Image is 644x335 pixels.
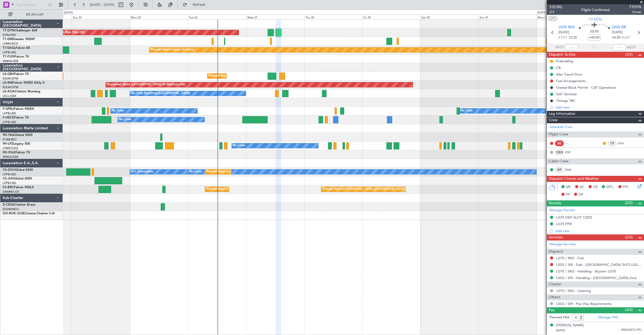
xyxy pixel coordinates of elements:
a: Schedule Crew [550,125,572,130]
div: No Crew [119,116,131,124]
span: MF [566,185,571,190]
div: Flight Confirmed [581,7,610,13]
span: ELDT [622,35,630,40]
a: T7-PJ29Falcon 7X [3,55,29,58]
div: A/C Unavailable [131,168,153,176]
a: 9H-YAAGlobal 5000 [3,134,32,137]
span: T7-PJ29 [3,55,15,58]
a: LFPB/LBG [3,111,16,115]
div: Unplanned Maint [GEOGRAPHIC_DATA] (Al Maktoum Intl) [107,81,185,89]
a: OO-ROK (SUB)Cessna Citation CJ4 [3,212,55,215]
a: F-HECDFalcon 7X [3,116,29,119]
a: EVRA/RIX [3,33,16,37]
div: No Crew [461,107,473,115]
span: CS-DOU [3,168,15,172]
a: FCBB/BZV [3,138,17,141]
span: F-HECD [3,116,14,119]
div: [PERSON_NAME] [556,323,584,328]
span: 9H-VSLK [3,151,16,154]
a: LX-AOACitation Mustang [3,90,40,93]
div: ISP [555,167,564,173]
span: [DATE] - [DATE] [90,2,115,7]
span: ATOT [555,45,564,50]
a: DNMM/LOS [3,190,19,194]
div: Planned Maint [GEOGRAPHIC_DATA] ([GEOGRAPHIC_DATA]) [206,185,290,193]
div: Timings TBC [556,98,575,103]
span: LX-INB [3,81,13,84]
div: - - [565,141,577,146]
div: Sun 31 [479,15,537,19]
div: No Crew [190,168,202,176]
span: 2/4 [550,10,562,14]
span: OO-ROK (SUB) [3,212,25,215]
span: [DATE] [558,30,569,35]
span: 058762473 (PP) [621,328,641,332]
div: No Crew [112,107,124,115]
span: CR [593,185,598,190]
span: Cabin Crew [549,158,569,164]
span: Leg Information [549,111,575,117]
span: Permits [549,200,561,206]
span: (4/4) [625,307,633,313]
a: LFPB/LBG [3,50,16,54]
a: LSGS / SIR - Handling - [GEOGRAPHIC_DATA] Svcs [556,276,637,280]
div: Add new [556,105,641,110]
div: Planned Maint Geneva (Cointrin) [151,46,194,54]
span: ETOT [558,35,567,40]
span: ALDT [627,45,636,50]
a: T7-EAGLFalcon 8X [3,46,30,50]
a: CS-DOUGlobal 6500 [3,168,33,172]
div: CB [556,65,561,70]
span: (3/5) [625,52,633,57]
span: Dispatch Checks and Weather [549,176,599,182]
span: Dispatch [549,249,563,255]
a: T7-DYNChallenger 604 [3,29,37,32]
span: Others [549,294,560,300]
div: LGTS DEP SLOT 1225Z [556,215,592,220]
span: All Aircraft [14,13,56,16]
span: D-CESA [3,203,14,206]
span: 535392 [550,4,562,10]
span: Services [549,234,562,240]
span: DFC, [606,185,614,190]
label: Planned PAX [550,315,569,320]
span: Dispatch To-Dos [549,52,575,58]
span: Crew [549,117,558,123]
div: [DATE] [64,11,73,15]
span: AC [580,185,584,190]
span: [DATE] [612,30,623,35]
span: LSGS SIR [612,25,626,30]
div: Tue 26 [188,15,246,19]
span: (2/4) [625,234,633,240]
a: LSGS / SIR - Pax Visa Requirements [556,301,612,306]
a: T7-EMIHawker 900XP [3,38,35,41]
a: LX-INBFalcon 900EX EASy II [3,81,44,84]
a: WMSA/SZB [3,59,18,63]
input: --:-- [565,44,578,51]
div: Greece Block Permit - CAT Operations [556,85,616,90]
span: DP [579,192,583,197]
a: DMI [565,167,577,172]
div: Thu 28 [304,15,362,19]
div: CP [608,140,617,146]
span: LX-AOA [3,90,15,93]
a: LGTS / SKG - Handling - Skyserv LGTS [556,269,616,273]
a: 9H-VSLKFalcon 7X [3,151,30,154]
span: Pax [549,307,555,313]
a: LFPB/LBG [3,181,16,185]
span: [DATE] [556,328,565,332]
span: Flight Crew [549,131,568,138]
a: EDLW/DTM [3,77,18,81]
span: Owner [629,10,641,14]
div: Mon 1 [537,15,595,19]
div: Planned Maint [GEOGRAPHIC_DATA] ([GEOGRAPHIC_DATA]) [206,168,290,176]
span: LX-GBH [3,73,14,76]
span: Charter [549,281,561,287]
div: Fuel Arrangements [556,79,586,83]
a: LGTS / SKG - Fuel [556,256,584,260]
span: FFC [623,185,629,190]
span: 9H-LPZ [3,142,13,145]
div: LGTS PPR [556,222,572,226]
button: All Aircraft [6,10,57,19]
a: D-CESACitation Bravo [3,203,35,206]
